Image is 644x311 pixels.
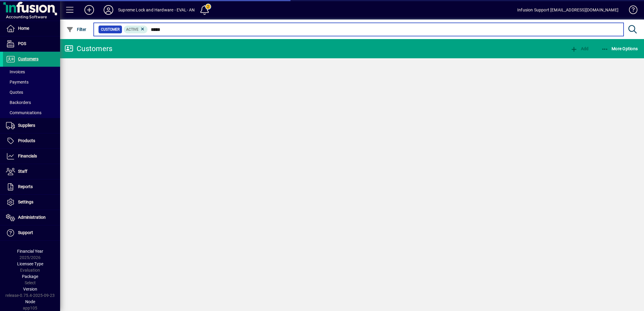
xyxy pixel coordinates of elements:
[80,5,99,15] button: Add
[18,56,38,61] span: Customers
[66,27,87,32] span: Filter
[3,210,60,225] a: Administration
[569,43,590,54] button: Add
[3,149,60,164] a: Financials
[118,5,195,15] div: Supreme Lock and Hardware - EVAL- AN
[600,43,639,54] button: More Options
[3,77,60,87] a: Payments
[126,27,138,32] span: Active
[3,67,60,77] a: Invoices
[18,215,46,220] span: Administration
[6,90,23,95] span: Quotes
[3,133,60,148] a: Products
[6,100,31,105] span: Backorders
[3,108,60,118] a: Communications
[101,26,120,32] span: Customer
[570,46,588,51] span: Add
[18,26,29,31] span: Home
[65,44,112,53] div: Customers
[3,225,60,240] a: Support
[18,138,35,143] span: Products
[18,154,37,158] span: Financials
[18,41,26,46] span: POS
[6,80,29,84] span: Payments
[3,164,60,179] a: Staff
[99,5,118,15] button: Profile
[25,299,35,304] span: Node
[624,1,636,21] a: Knowledge Base
[18,184,33,189] span: Reports
[3,21,60,36] a: Home
[3,118,60,133] a: Suppliers
[17,249,43,254] span: Financial Year
[18,230,33,235] span: Support
[517,5,618,15] div: Infusion Support [EMAIL_ADDRESS][DOMAIN_NAME]
[3,179,60,194] a: Reports
[601,46,638,51] span: More Options
[3,97,60,108] a: Backorders
[65,24,88,35] button: Filter
[6,69,25,74] span: Invoices
[6,110,41,115] span: Communications
[17,261,43,266] span: Licensee Type
[22,274,38,279] span: Package
[18,169,27,174] span: Staff
[124,26,148,33] mat-chip: Activation Status: Active
[3,36,60,51] a: POS
[3,195,60,210] a: Settings
[23,287,37,291] span: Version
[3,87,60,97] a: Quotes
[18,123,35,128] span: Suppliers
[18,200,33,204] span: Settings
